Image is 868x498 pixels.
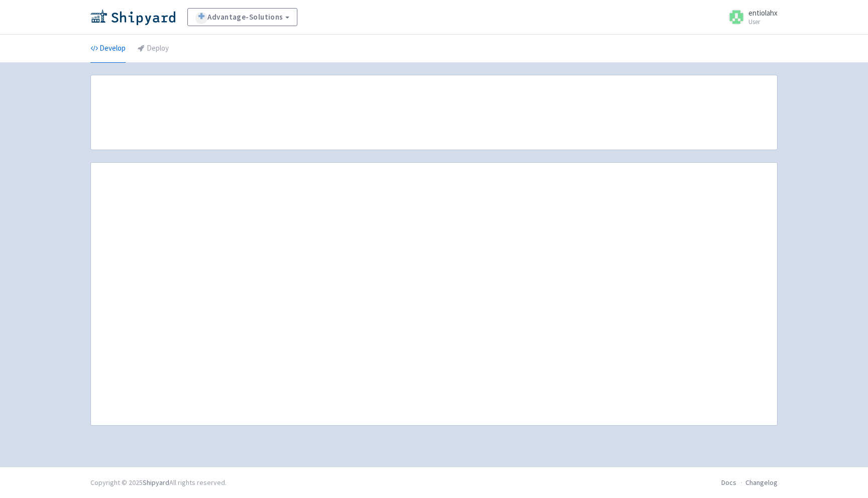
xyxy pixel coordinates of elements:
small: User [748,19,778,25]
img: Shipyard logo [90,9,175,25]
a: Shipyard [143,478,169,487]
div: Copyright © 2025 All rights reserved. [90,477,227,488]
span: entiolahx [748,8,778,18]
a: Develop [90,35,126,63]
a: Deploy [138,35,169,63]
a: Docs [721,478,736,487]
a: Changelog [745,478,778,487]
a: Advantage-Solutions [187,8,297,26]
a: entiolahx User [722,9,778,25]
